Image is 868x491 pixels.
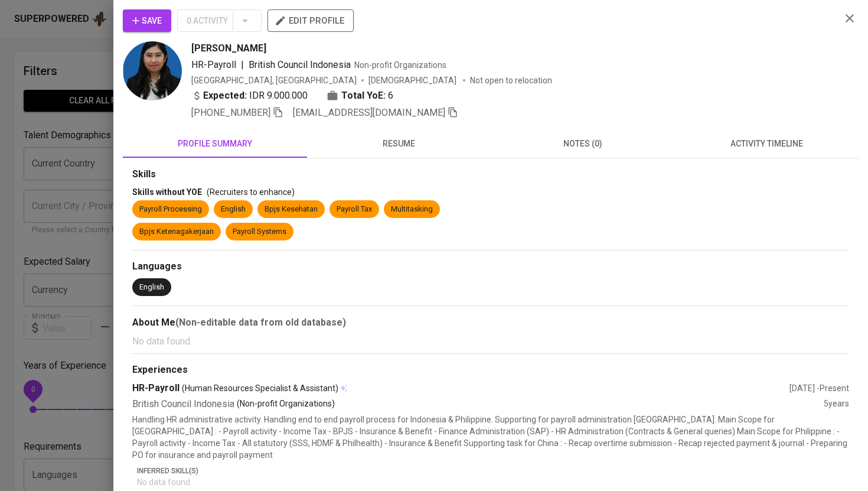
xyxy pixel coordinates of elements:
div: Experiences [132,363,849,377]
span: (Human Resources Specialist & Assistant) [182,382,338,394]
span: resume [314,136,484,151]
div: English [139,282,164,293]
p: No data found. [132,334,849,349]
p: Not open to relocation [470,74,552,86]
span: 6 [388,89,393,103]
span: activity timeline [682,136,852,151]
span: British Council Indonesia [249,59,351,70]
span: (Recruiters to enhance) [207,187,295,197]
b: Total YoE: [341,89,386,103]
div: Languages [132,260,849,274]
div: Multitasking [391,204,433,215]
img: 3c1801435d949fcc79b763989da60e36.jpg [123,41,182,100]
div: Skills [132,168,849,181]
b: (Non-editable data from old database) [175,317,346,328]
div: Bpjs Kesehatan [265,204,318,215]
div: Payroll Tax [337,204,372,215]
span: HR-Payroll [191,59,236,70]
span: Skills without YOE [132,187,202,197]
span: notes (0) [498,136,668,151]
p: Handling HR administrative activity. Handling end to end payroll process for Indonesia & Philippi... [132,414,849,461]
span: Non-profit Organizations [354,60,446,70]
b: Expected: [203,89,247,103]
div: IDR 9.000.000 [191,89,308,103]
a: edit profile [267,15,354,25]
span: [PERSON_NAME] [191,41,266,56]
span: [DEMOGRAPHIC_DATA] [368,74,458,86]
p: Inferred Skill(s) [137,466,849,476]
span: edit profile [277,13,344,28]
div: English [221,204,246,215]
div: HR-Payroll [132,382,789,395]
div: British Council Indonesia [132,398,824,411]
span: [EMAIL_ADDRESS][DOMAIN_NAME] [293,107,445,118]
p: (Non-profit Organizations) [237,398,335,411]
div: Bpjs Ketenagakerjaan [139,226,214,238]
div: [DATE] - Present [789,382,849,394]
span: | [241,58,244,72]
div: About Me [132,316,849,330]
div: Payroll Processing [139,204,202,215]
span: Save [132,14,162,28]
button: Save [123,9,171,32]
button: edit profile [267,9,354,32]
p: No data found. [137,476,849,488]
div: 5 years [824,398,849,411]
div: [GEOGRAPHIC_DATA], [GEOGRAPHIC_DATA] [191,74,357,86]
span: profile summary [130,136,300,151]
div: Payroll Systems [233,226,286,238]
span: [PHONE_NUMBER] [191,107,270,118]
